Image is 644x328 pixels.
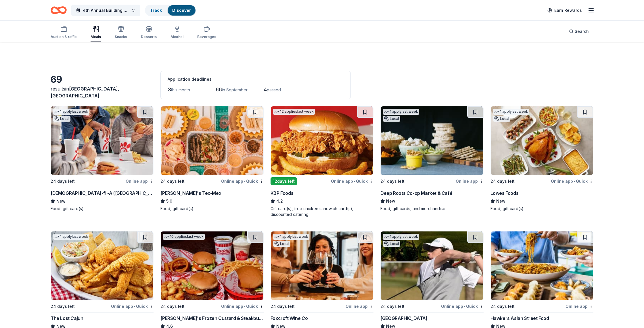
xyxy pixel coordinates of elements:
a: Discover [172,8,191,13]
div: 12 applies last week [273,109,315,115]
div: Beverages [197,35,216,39]
div: Online app [566,303,593,310]
span: in September [222,87,248,92]
img: Image for Lowes Foods [491,106,593,175]
span: Search [575,28,589,35]
div: Local [383,241,400,247]
a: Track [150,8,162,13]
div: Lowes Foods [490,190,519,197]
span: New [56,198,66,205]
span: New [496,198,505,205]
span: 4th Annual Building Hope Gala [83,7,129,14]
div: Online app Quick [221,303,264,310]
div: Online app [126,178,154,185]
div: Food, gift cards, and merchandise [380,206,483,212]
div: 24 days left [380,178,405,185]
div: 24 days left [51,303,75,310]
div: 24 days left [490,178,515,185]
button: Snacks [115,23,127,42]
span: • [134,304,135,309]
div: Food, gift card(s) [51,206,154,212]
div: Food, gift card(s) [490,206,593,212]
img: Image for Beau Rivage Golf & Resort [381,231,483,300]
div: 1 apply last week [53,234,89,240]
button: Search [564,26,593,37]
button: Meals [91,23,101,42]
div: Application deadlines [168,76,344,83]
div: 1 apply last week [383,234,419,240]
button: Auction & raffle [51,23,77,42]
span: • [574,179,575,184]
div: 24 days left [380,303,405,310]
div: 1 apply last week [53,109,89,115]
div: 24 days left [51,178,75,185]
img: Image for Deep Roots Co-op Market & Café [381,106,483,175]
span: 66 [216,86,222,93]
a: Image for Chick-fil-A (Charlotte)1 applylast weekLocal24 days leftOnline app[DEMOGRAPHIC_DATA]-fi... [51,106,154,212]
span: 5.0 [166,198,172,205]
div: Local [493,116,510,122]
span: in [51,86,119,99]
div: Local [273,241,290,247]
div: 1 apply last week [273,234,309,240]
div: 69 [51,74,154,85]
div: results [51,85,154,99]
div: 10 applies last week [163,234,205,240]
span: • [244,179,245,184]
span: [GEOGRAPHIC_DATA], [GEOGRAPHIC_DATA] [51,86,119,99]
a: Image for Lowes Foods1 applylast weekLocal24 days leftOnline app•QuickLowes FoodsNewFood, gift ca... [490,106,593,212]
div: Deep Roots Co-op Market & Café [380,190,452,197]
button: Desserts [141,23,157,42]
div: Online app Quick [441,303,484,310]
span: 4 [264,86,267,93]
div: Alcohol [170,35,183,39]
div: Hawkers Asian Street Food [490,315,549,322]
span: passed [267,87,281,92]
div: 24 days left [490,303,515,310]
img: Image for The Lost Cajun [51,231,153,300]
div: Meals [91,35,101,39]
div: The Lost Cajun [51,315,83,322]
a: Image for Chuy's Tex-Mex24 days leftOnline app•Quick[PERSON_NAME]'s Tex-Mex5.0Food, gift card(s) [160,106,263,212]
a: Home [51,3,67,17]
button: Beverages [197,23,216,42]
div: Online app Quick [221,178,264,185]
div: 12 days left [271,177,297,185]
div: [PERSON_NAME]'s Tex-Mex [160,190,221,197]
button: Alcohol [170,23,183,42]
a: Image for KBP Foods12 applieslast week12days leftOnline app•QuickKBP Foods4.2Gift card(s), free c... [271,106,373,217]
div: Online app Quick [331,178,373,185]
div: 1 apply last week [383,109,419,115]
div: Local [383,116,400,122]
div: Food, gift card(s) [160,206,263,212]
img: Image for Freddy's Frozen Custard & Steakburgers [161,231,263,300]
div: 1 apply last week [493,109,529,115]
div: [PERSON_NAME]'s Frozen Custard & Steakburgers [160,315,263,322]
div: Online app [456,178,484,185]
div: Gift card(s), free chicken sandwich card(s), discounted catering [271,206,373,217]
div: Online app Quick [551,178,593,185]
div: Snacks [115,35,127,39]
div: 24 days left [160,178,185,185]
img: Image for Chuy's Tex-Mex [161,106,263,175]
img: Image for Hawkers Asian Street Food [491,231,593,300]
span: New [386,198,395,205]
button: 4th Annual Building Hope Gala [71,5,140,16]
a: Earn Rewards [544,5,585,16]
span: 4.2 [276,198,283,205]
div: KBP Foods [271,190,293,197]
div: [DEMOGRAPHIC_DATA]-fil-A ([GEOGRAPHIC_DATA]) [51,190,154,197]
div: 24 days left [271,303,295,310]
a: Image for Deep Roots Co-op Market & Café1 applylast weekLocal24 days leftOnline appDeep Roots Co-... [380,106,483,212]
span: this month [171,87,190,92]
div: [GEOGRAPHIC_DATA] [380,315,427,322]
div: Auction & raffle [51,35,77,39]
div: Desserts [141,35,157,39]
div: Foxcroft Wine Co [271,315,308,322]
div: Online app [346,303,373,310]
div: 24 days left [160,303,185,310]
div: Online app Quick [111,303,154,310]
button: TrackDiscover [145,5,196,16]
span: • [354,179,355,184]
div: Local [53,116,70,122]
